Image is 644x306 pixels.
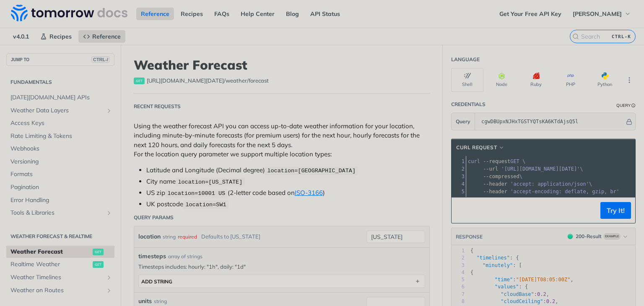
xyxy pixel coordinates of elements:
[10,158,112,166] span: Versioning
[576,233,602,240] div: 200 - Result
[178,231,197,243] div: required
[625,117,633,126] button: Hide
[468,158,480,164] span: curl
[146,166,430,175] li: Latitude and Longitude (Decimal degree)
[626,76,633,84] svg: More ellipsis
[154,298,167,305] div: string
[6,117,114,130] a: Access Keys
[6,91,114,104] a: [DATE][DOMAIN_NAME] APIs
[456,204,467,217] button: Copy to clipboard
[568,8,636,20] button: [PERSON_NAME]
[456,233,483,241] button: RESPONSE
[452,247,465,254] div: 1
[10,196,112,205] span: Error Handling
[451,56,480,63] div: Language
[520,68,552,92] button: Ruby
[106,274,112,281] button: Show subpages for Weather Timelines
[452,180,466,188] div: 4
[477,113,625,130] input: apikey
[572,33,579,40] svg: Search
[452,165,466,173] div: 2
[167,190,225,197] span: location=10001 US
[6,284,114,297] a: Weather on RoutesShow subpages for Weather on Routes
[93,249,104,255] span: get
[483,166,498,172] span: --url
[139,275,425,288] button: ADD string
[10,145,112,153] span: Webhooks
[10,106,104,115] span: Weather Data Layers
[589,68,621,92] button: Python
[451,101,486,108] div: Credentials
[495,277,513,283] span: "time"
[510,181,589,187] span: 'accept: application/json'
[146,177,430,187] li: City name
[10,260,91,269] span: Realtime Weather
[236,8,279,20] a: Help Center
[452,173,466,180] div: 3
[10,286,104,295] span: Weather on Routes
[168,253,203,260] div: array of strings
[92,33,121,40] span: Reference
[452,291,465,298] div: 7
[452,276,465,283] div: 5
[6,181,114,194] a: Pagination
[495,284,519,290] span: "values"
[138,263,425,270] p: Timesteps includes: hourly: "1h", daily: "1d"
[10,248,91,256] span: Weather Forecast
[483,158,510,164] span: --request
[495,8,566,20] a: Get Your Free API Key
[134,122,430,159] p: Using the weather forecast API you can access up-to-date weather information for your location, i...
[452,269,465,276] div: 4
[470,291,549,297] span: : ,
[483,181,507,187] span: --header
[6,233,114,240] h2: Weather Forecast & realtime
[6,194,114,207] a: Error Handling
[185,202,226,208] span: location=SW1
[452,298,465,305] div: 8
[501,166,580,172] span: '[URL][DOMAIN_NAME][DATE]'
[600,202,631,219] button: Try It!
[470,298,558,304] span: : ,
[573,10,622,18] span: [PERSON_NAME]
[6,246,114,258] a: Weather Forecastget
[163,231,176,243] div: string
[106,107,112,114] button: Show subpages for Weather Data Layers
[516,277,570,283] span: "[DATE]T08:05:00Z"
[6,271,114,284] a: Weather TimelinesShow subpages for Weather Timelines
[10,93,112,102] span: [DATE][DOMAIN_NAME] APIs
[78,30,125,43] a: Reference
[603,233,621,240] span: Example
[146,200,430,209] li: UK postcode
[470,248,473,254] span: {
[468,181,592,187] span: \
[146,188,430,198] li: US zip (2-letter code based on )
[470,255,519,261] span: : {
[49,33,72,40] span: Recipes
[6,207,114,219] a: Tools & LibrariesShow subpages for Tools & Libraries
[616,102,631,109] div: Query
[452,188,466,195] div: 5
[452,254,465,262] div: 2
[610,32,633,41] kbd: CTRL-K
[10,209,104,217] span: Tools & Libraries
[267,168,356,174] span: location=[GEOGRAPHIC_DATA]
[134,214,174,221] div: Query Params
[6,156,114,168] a: Versioning
[138,252,166,261] span: timesteps
[470,284,528,290] span: : {
[564,232,631,241] button: 200200-ResultExample
[631,104,636,108] i: Information
[6,130,114,143] a: Rate Limiting & Tokens
[10,273,104,282] span: Weather Timelines
[451,68,483,92] button: Shell
[210,8,234,20] a: FAQs
[468,158,525,164] span: GET \
[470,277,574,283] span: : ,
[568,234,573,239] span: 200
[281,8,304,20] a: Blog
[10,170,112,179] span: Formats
[138,297,152,306] label: units
[134,103,181,110] div: Recent Requests
[138,231,161,243] label: location
[483,189,507,194] span: --header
